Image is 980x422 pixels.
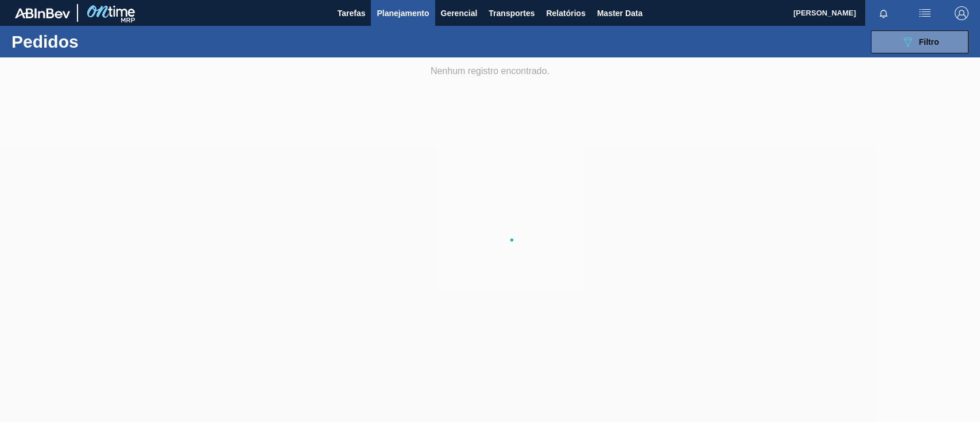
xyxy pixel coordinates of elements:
span: Master Data [597,6,642,20]
span: Filtro [919,37,939,47]
img: userActions [918,6,932,20]
span: Transportes [489,6,534,20]
span: Tarefas [338,6,366,20]
button: Filtro [871,30,969,53]
span: Relatórios [546,6,585,20]
span: Planejamento [377,6,429,20]
img: Logout [955,6,969,20]
img: TNhmsLtSVTkK8tSr43FrP2fwEKptu5GPRR3wAAAABJRU5ErkJggg== [15,8,70,18]
button: Notificações [865,5,902,21]
span: Gerencial [441,6,478,20]
h1: Pedidos [11,35,180,48]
